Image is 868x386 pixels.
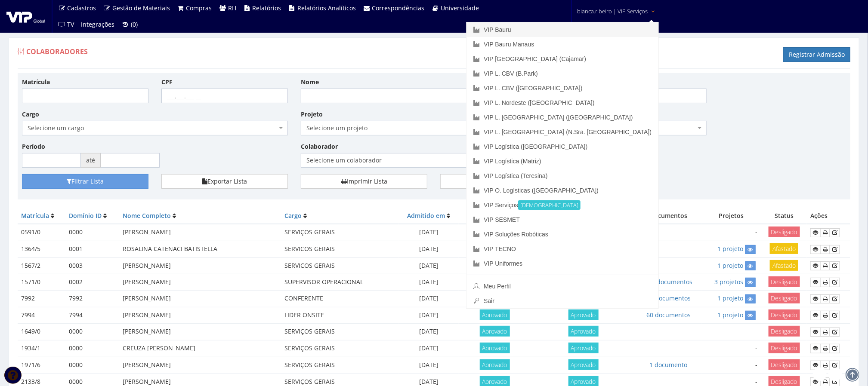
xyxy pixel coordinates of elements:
td: [PERSON_NAME] [119,291,281,307]
span: Compras [186,4,212,12]
td: SERVIÇOS GERAIS [281,324,399,340]
span: Desligado [769,227,800,237]
span: Desligado [769,326,800,337]
span: Afastado [770,243,798,254]
td: [DATE] [399,307,459,323]
label: CPF [161,78,173,86]
a: 1 projeto [718,245,744,253]
span: Relatórios [253,4,281,12]
td: SERVIÇOS GERAIS [281,357,399,374]
th: Status [761,208,807,224]
span: Aprovado [568,326,599,337]
label: Matrícula [22,78,50,86]
td: SERVIÇOS GERAIS [281,224,399,241]
td: CONFERENTE [281,291,399,307]
a: VIP L. [GEOGRAPHIC_DATA] ([GEOGRAPHIC_DATA]) [466,110,658,125]
span: Cadastros [68,4,96,12]
span: Desligado [769,276,800,287]
td: [DATE] [399,324,459,340]
span: Aprovado [480,359,510,370]
td: [DATE] [399,274,459,290]
td: 1934/1 [18,340,65,357]
a: 174 documentos [645,278,692,286]
span: Aprovado [480,309,510,320]
a: Cargo [284,211,302,220]
td: 7992 [18,291,65,307]
span: Selecione um cargo [22,121,288,135]
a: 3 projetos [715,278,744,286]
td: 0001 [65,241,119,257]
td: [DATE] [399,357,459,374]
a: VIP [GEOGRAPHIC_DATA] (Cajamar) [466,52,658,66]
td: [DATE] [399,224,459,241]
td: - [701,224,761,241]
span: Selecione um projeto [301,121,567,135]
a: VIP L. CBV ([GEOGRAPHIC_DATA]) [466,81,658,95]
td: 1971/6 [18,357,65,374]
span: Aprovado [568,309,599,320]
td: [DATE] [399,257,459,274]
a: 1 projeto [718,294,744,302]
td: SUPERVISOR OPERACIONAL [281,274,399,290]
a: 1 documento [650,361,688,369]
span: Selecione um colaborador [301,153,567,168]
img: logo [6,10,45,23]
a: 1 projeto [718,261,744,270]
a: VIP Logística (Teresina) [466,168,658,183]
button: Filtrar Lista [22,174,148,189]
th: Aprovado pelo RH [459,208,531,224]
td: [PERSON_NAME] [119,307,281,323]
td: - [701,324,761,340]
a: Imprimir Lista [301,174,427,189]
label: Nome [301,78,319,86]
th: Projetos [701,208,761,224]
a: VIP Soluções Robóticas [466,227,658,242]
span: Desligado [769,293,800,303]
span: RH [228,4,236,12]
a: Limpar Filtro [440,174,567,189]
td: [DATE] [399,340,459,357]
td: SERVICOS GERAIS [281,257,399,274]
td: 7994 [18,307,65,323]
span: Integrações [81,20,115,28]
a: Integrações [78,16,118,33]
td: 1649/0 [18,324,65,340]
span: Selecione um cargo [28,124,277,132]
a: Domínio ID [69,211,102,220]
a: VIP TECNO [466,242,658,256]
a: Registrar Admissão [783,47,850,62]
td: 7994 [65,307,119,323]
a: VIP L. [GEOGRAPHIC_DATA] (N.Sra. [GEOGRAPHIC_DATA]) [466,125,658,139]
button: Exportar Lista [161,174,288,189]
td: [DATE] [399,291,459,307]
td: 1571/0 [18,274,65,290]
td: ROSALINA CATENACI BATISTELLA [119,241,281,257]
td: [PERSON_NAME] [119,224,281,241]
span: Selecione um colaborador [306,156,556,165]
a: Admitido em [407,211,445,220]
span: Aprovado [568,343,599,353]
a: Meu Perfil [466,279,658,294]
a: VIP Logística ([GEOGRAPHIC_DATA]) [466,139,658,154]
td: [PERSON_NAME] [119,324,281,340]
td: 1364/5 [18,241,65,257]
span: Colaboradores [26,47,88,56]
td: [DATE] [399,241,459,257]
span: Desligado [769,309,800,320]
td: 0591/0 [18,224,65,241]
span: Relatórios Analíticos [297,4,356,12]
a: Nome Completo [123,211,171,220]
a: VIP L. Nordeste ([GEOGRAPHIC_DATA]) [466,95,658,110]
a: 60 documentos [646,311,691,319]
th: Documentos [636,208,701,224]
td: 0000 [65,357,119,374]
a: VIP L. CBV (B.Park) [466,66,658,81]
th: Ações [807,208,850,224]
td: [PERSON_NAME] [119,357,281,374]
td: 0000 [65,224,119,241]
td: LIDER ONSITE [281,307,399,323]
span: Correspondências [372,4,425,12]
a: VIP Logística (Matriz) [466,154,658,168]
td: CREUZA [PERSON_NAME] [119,340,281,357]
span: até [81,153,101,168]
